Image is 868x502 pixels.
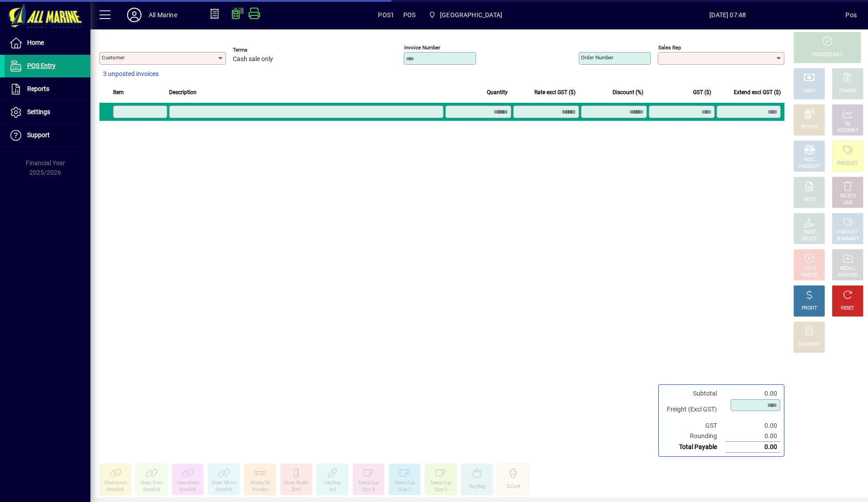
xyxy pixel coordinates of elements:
[120,7,149,23] button: Profile
[841,305,854,312] div: RESET
[837,229,858,236] div: PRODUCT
[843,200,852,206] div: LINE
[27,108,50,115] span: Settings
[693,87,711,97] span: GST ($)
[431,480,451,487] div: Meas Cup
[425,7,506,23] span: Port Road
[534,87,576,97] span: Rate excl GST ($)
[803,88,815,95] div: CASH
[662,399,726,421] td: Freight (Excl GST)
[250,480,270,487] div: Mixing Sti
[140,480,163,487] div: Chain 7mm
[179,487,197,493] div: Shortlink
[662,431,726,442] td: Rounding
[734,87,781,97] span: Extend excl GST ($)
[329,487,336,493] div: 1ml
[27,62,56,69] span: POS Entry
[801,272,817,279] div: INVOICE
[837,160,858,167] div: PRODUCT
[233,47,287,53] span: Terms
[581,54,613,61] mat-label: Order number
[113,87,124,97] span: Item
[840,265,856,272] div: RECALL
[726,421,780,431] td: 0.00
[440,8,502,22] span: [GEOGRAPHIC_DATA]
[104,480,127,487] div: Chain 6mm
[102,54,125,61] mat-label: Customer
[107,487,124,493] div: Shortlink
[324,480,340,487] div: Cat Drop
[487,87,508,97] span: Quantity
[799,163,819,170] div: PRODUCT
[613,87,643,97] span: Discount (%)
[803,265,815,272] div: HOLD
[726,388,780,399] td: 0.00
[839,88,857,95] div: CHARGE
[359,480,378,487] div: Meas Cup
[469,483,485,490] div: Rag Bag
[252,487,268,493] div: Wooden
[215,487,233,493] div: Shortlink
[99,66,162,82] button: 3 unposted invoices
[803,229,816,236] div: PRICE
[803,196,815,203] div: NOTE
[283,480,308,487] div: Meas Beake
[27,39,44,46] span: Home
[801,124,818,131] div: EFTPOS
[27,85,49,92] span: Reports
[149,8,177,22] div: All Marine
[404,44,440,51] mat-label: Invoice number
[802,236,817,243] div: SELECT
[840,193,855,200] div: DELETE
[838,272,857,279] div: INVOICES
[434,487,447,493] div: Size D
[143,487,160,493] div: Shortlink
[804,157,815,163] div: MISC
[662,442,726,453] td: Total Payable
[5,78,90,100] a: Reports
[362,487,375,493] div: Size B
[395,480,415,487] div: Meas Cup
[658,44,681,51] mat-label: Sales rep
[27,131,50,139] span: Support
[726,442,780,453] td: 0.00
[103,69,159,79] span: 3 unposted invoices
[811,52,843,58] div: PROCESS SALE
[845,120,851,127] div: GL
[837,127,858,134] div: ACCOUNT
[662,421,726,431] td: GST
[845,8,857,22] div: Pos
[798,341,820,348] div: DISCOUNT
[836,236,859,243] div: SUMMARY
[169,87,197,97] span: Description
[291,487,301,493] div: 30ml
[233,56,273,63] span: Cash sale only
[398,487,411,493] div: Size C
[403,8,416,22] span: POS
[378,8,394,22] span: POS1
[5,101,90,124] a: Settings
[5,32,90,54] a: Home
[610,8,845,22] span: [DATE] 07:48
[662,388,726,399] td: Subtotal
[211,480,236,487] div: Chain 10mm
[506,483,520,490] div: 2LCont
[5,124,90,147] a: Support
[802,305,817,312] div: PROFIT
[726,431,780,442] td: 0.00
[176,480,199,487] div: Chain 8mm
